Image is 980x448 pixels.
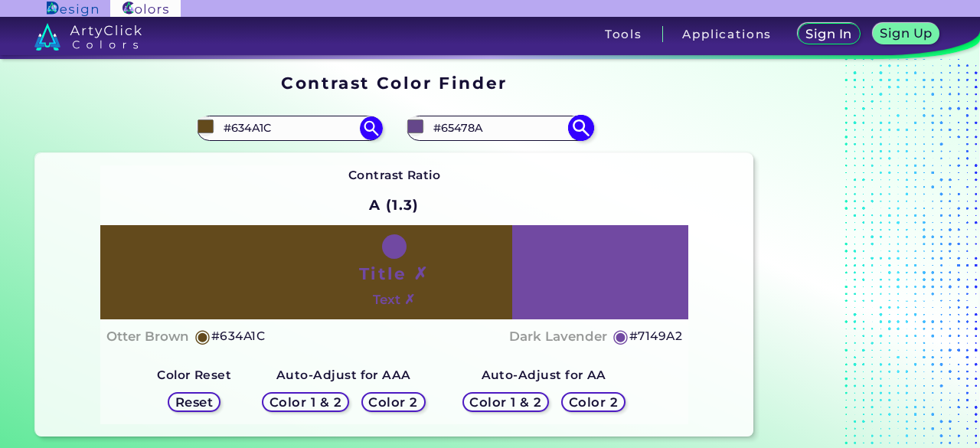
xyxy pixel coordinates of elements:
h5: Sign Up [883,28,930,39]
h1: Contrast Color Finder [281,71,507,94]
h5: Reset [177,396,211,407]
h5: Color 2 [571,396,616,407]
a: Sign In [801,25,857,44]
img: ArtyClick Design logo [47,2,98,16]
img: icon search [360,116,383,139]
strong: Contrast Ratio [348,168,441,182]
h5: Sign In [808,28,849,40]
strong: Auto-Adjust for AA [482,368,606,382]
h5: Color 2 [371,396,416,407]
h5: ◉ [194,327,211,345]
h3: Tools [605,28,642,40]
h5: #7149A2 [629,326,682,346]
h5: ◉ [612,327,629,345]
h2: A (1.3) [362,188,426,222]
h5: Color 1 & 2 [273,396,338,407]
strong: Auto-Adjust for AAA [276,368,411,382]
h4: Text ✗ [373,289,415,311]
input: type color 1.. [218,118,361,139]
h5: Color 1 & 2 [473,396,538,407]
h3: Applications [682,28,772,40]
input: type color 2.. [428,118,570,139]
h1: Title ✗ [359,262,430,285]
img: logo_artyclick_colors_white.svg [34,23,142,51]
h4: Dark Lavender [509,325,607,348]
a: Sign Up [876,25,936,44]
h5: #634A1C [211,326,265,346]
img: icon search [567,115,594,142]
strong: Color Reset [157,368,231,382]
h4: Otter Brown [106,325,189,348]
iframe: Advertisement [759,67,951,443]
